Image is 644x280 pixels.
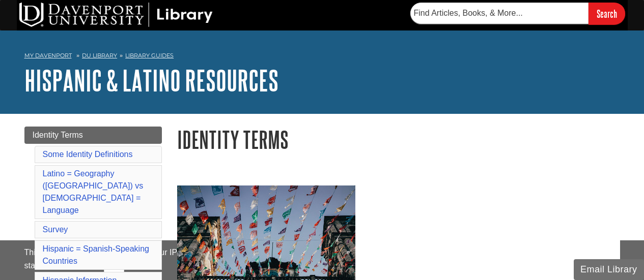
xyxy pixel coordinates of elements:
[410,3,625,24] form: Searches DU Library's articles, books, and more
[24,49,620,65] nav: breadcrumb
[43,169,144,214] a: Latino = Geography ([GEOGRAPHIC_DATA]) vs [DEMOGRAPHIC_DATA] = Language
[43,150,133,159] a: Some Identity Definitions
[410,3,589,24] input: Find Articles, Books, & More...
[177,127,620,152] h1: Identity Terms
[24,65,278,96] a: Hispanic & Latino Resources
[24,127,162,144] a: Identity Terms
[589,3,625,24] input: Search
[43,225,68,234] a: Survey
[33,131,83,139] span: Identity Terms
[574,259,644,280] button: Email Library
[19,3,213,27] img: DU Library
[43,244,149,265] a: Hispanic = Spanish-Speaking Countries
[125,52,174,59] a: Library Guides
[24,51,72,60] a: My Davenport
[82,52,117,59] a: DU Library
